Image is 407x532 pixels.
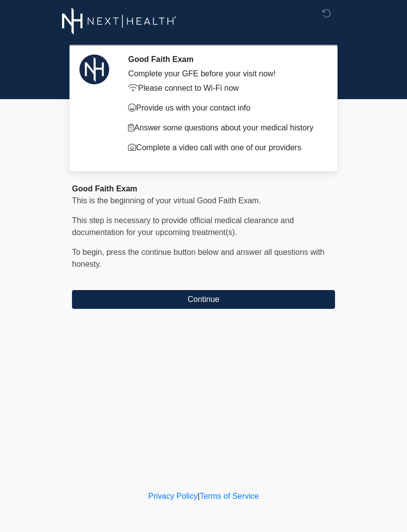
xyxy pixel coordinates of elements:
[72,248,325,268] span: To begin, ﻿﻿﻿﻿﻿﻿press the continue button below and answer all questions with honesty.
[72,183,335,195] div: Good Faith Exam
[72,290,335,309] button: Continue
[200,492,259,500] a: Terms of Service
[148,492,198,500] a: Privacy Policy
[79,55,109,84] img: Agent Avatar
[198,492,200,500] a: |
[128,68,320,80] div: Complete your GFE before your visit now!
[128,122,320,134] p: Answer some questions about your medical history
[128,82,320,94] p: Please connect to Wi-Fi now
[72,196,261,205] span: This is the beginning of your virtual Good Faith Exam.
[128,102,320,114] p: Provide us with your contact info
[128,55,320,64] h2: Good Faith Exam
[128,142,320,154] p: Complete a video call with one of our providers
[72,216,294,236] span: This step is necessary to provide official medical clearance and documentation for your upcoming ...
[62,7,177,35] img: Next-Health Logo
